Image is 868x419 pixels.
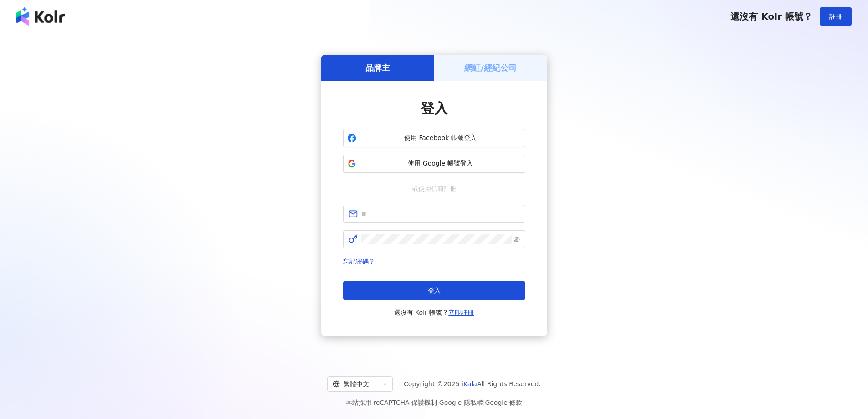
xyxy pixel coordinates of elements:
[462,380,477,388] a: iKala
[343,155,525,173] button: 使用 Google 帳號登入
[346,397,522,408] span: 本站採用 reCAPTCHA 保護機制
[483,399,485,406] span: |
[428,287,441,294] span: 登入
[448,309,474,316] a: 立即註冊
[730,11,812,22] span: 還沒有 Kolr 帳號？
[485,399,522,406] a: Google 條款
[829,13,842,20] span: 註冊
[360,134,521,143] span: 使用 Facebook 帳號登入
[464,62,517,73] h5: 網紅/經紀公司
[406,184,463,194] span: 或使用信箱註冊
[360,159,521,168] span: 使用 Google 帳號登入
[439,399,483,406] a: Google 隱私權
[437,399,439,406] span: |
[343,129,525,147] button: 使用 Facebook 帳號登入
[421,100,448,116] span: 登入
[514,236,520,243] span: eye-invisible
[394,307,474,318] span: 還沒有 Kolr 帳號？
[16,7,65,26] img: logo
[404,378,541,389] span: Copyright © 2025 All Rights Reserved.
[343,281,525,300] button: 登入
[365,62,390,73] h5: 品牌主
[343,258,375,265] a: 忘記密碼？
[333,377,379,391] div: 繁體中文
[820,7,852,26] button: 註冊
